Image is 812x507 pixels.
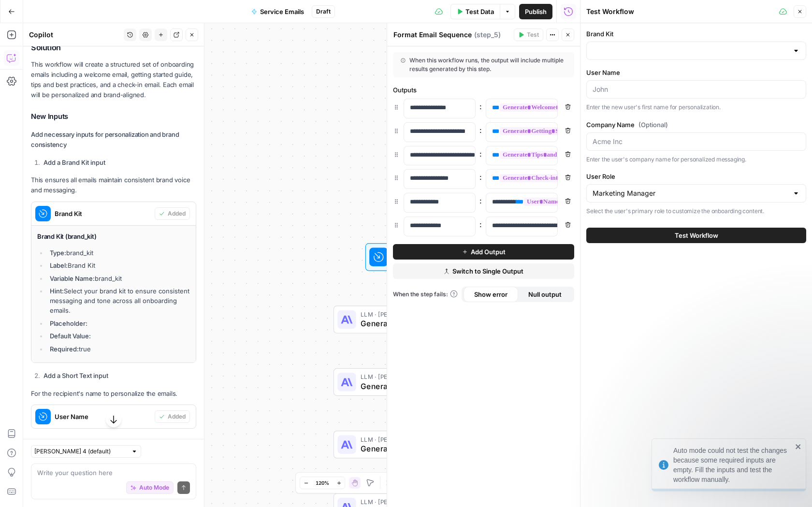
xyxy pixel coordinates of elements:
[50,275,95,282] strong: Variable Name:
[47,286,190,315] li: Select your brand kit to ensure consistent messaging and tone across all onboarding emails.
[47,274,190,283] li: brand_kit
[333,243,513,271] div: WorkflowInput SettingsInputs
[47,5,58,12] h1: Fin
[479,101,482,112] span: :
[519,4,552,19] button: Publish
[155,207,190,220] button: Added
[586,102,806,112] p: Enter the new user's first name for personalization.
[673,446,792,484] div: Auto mode could not test the changes because some required inputs are empty. Fill the inputs and ...
[593,188,788,198] input: Marketing Manager
[527,30,539,39] span: Test
[246,4,310,19] button: Service Emails
[155,410,190,423] button: Added
[586,172,806,181] label: User Role
[471,247,506,257] span: Add Output
[479,218,482,230] span: :
[151,4,170,22] button: Home
[393,290,458,299] a: When the step fails:
[170,4,187,21] div: Close
[393,263,574,279] button: Switch to Single Output
[42,281,121,300] button: Need Help Building
[47,12,120,22] p: The team can also help
[474,30,501,40] span: ( step_5 )
[638,120,668,130] span: (Optional)
[47,344,190,354] li: true
[6,4,25,22] button: go back
[525,7,547,16] span: Publish
[361,372,481,381] span: LLM · [PERSON_NAME] 4
[43,159,105,166] strong: Add a Brand Kit input
[361,497,480,507] span: LLM · [PERSON_NAME] 4
[393,85,574,95] div: Outputs
[586,68,806,77] label: User Name
[15,61,151,99] div: Hi there! This is Fin speaking. I’m here to answer your questions, but if we can't figure it out,...
[675,231,718,240] span: Test Workflow
[361,380,481,392] span: Generate Getting Started Email
[450,4,500,19] button: Test Data
[795,443,802,450] button: close
[514,29,543,41] button: Test
[333,305,513,333] div: LLM · [PERSON_NAME] 4Generate Welcome EmailStep 1
[316,479,329,487] span: 120%
[260,7,304,16] span: Service Emails
[31,59,196,101] p: This workflow will create a structured set of onboarding emails including a welcome email, gettin...
[361,318,482,330] span: Generate Welcome Email
[55,412,151,421] span: User Name
[586,120,806,130] label: Company Name
[518,287,573,302] button: Null output
[528,290,562,299] span: Null output
[37,257,112,276] button: Account Question
[126,481,174,494] button: Auto Mode
[50,261,68,269] strong: Label:
[8,56,159,105] div: Hi there! This is Fin speaking. I’m here to answer your questions, but if we can't figure it out,...
[361,443,481,454] span: Generate Tips and Best Practices Email
[393,244,574,260] button: Add Output
[34,447,127,456] input: Claude Sonnet 4 (default)
[586,29,806,39] label: Brand Kit
[43,437,108,445] strong: Add a Short Text input
[15,107,86,113] div: Fin • AI Agent • Just now
[401,56,566,73] div: When this workflow runs, the output will include multiple results generated by this step.
[452,266,523,276] span: Switch to Single Output
[50,249,66,257] strong: Type:
[37,232,190,242] h4: Brand Kit (brand_kit)
[29,30,121,40] div: Copilot
[113,257,181,276] button: Billing Question
[47,248,190,258] li: brand_kit
[31,389,196,399] p: For the recipient's name to personalize the emails.
[31,130,179,148] strong: Add necessary inputs for personalization and brand consistency
[55,209,151,218] span: Brand Kit
[586,206,806,216] p: Select the user's primary role to customize the onboarding content.
[124,281,181,300] button: Talk to Sales
[31,175,196,195] p: This ensures all emails maintain consistent brand voice and messaging.
[479,171,482,183] span: :
[474,290,507,299] span: Show error
[479,124,482,136] span: :
[28,5,43,21] img: Profile image for Fin
[465,7,494,16] span: Test Data
[31,43,196,52] h2: Solution
[479,195,482,206] span: :
[333,368,513,396] div: LLM · [PERSON_NAME] 4Generate Getting Started EmailStep 2
[8,56,186,126] div: Fin says…
[50,332,91,340] strong: Default Value:
[361,435,481,444] span: LLM · [PERSON_NAME] 4
[50,319,87,327] strong: Placeholder:
[47,261,190,270] li: Brand Kit
[479,148,482,159] span: :
[333,431,513,458] div: LLM · [PERSON_NAME] 4Generate Tips and Best Practices EmailStep 3
[50,345,79,353] strong: Required:
[168,412,186,421] span: Added
[593,85,800,94] input: John
[43,372,108,379] strong: Add a Short Text input
[316,7,331,16] span: Draft
[586,155,806,164] p: Enter the user's company name for personalized messaging.
[114,305,181,324] button: Something Else
[168,209,186,218] span: Added
[593,137,800,146] input: Acme Inc
[31,111,196,123] h3: New Inputs
[139,483,169,492] span: Auto Mode
[50,287,64,295] strong: Hint:
[393,30,472,40] textarea: Format Email Sequence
